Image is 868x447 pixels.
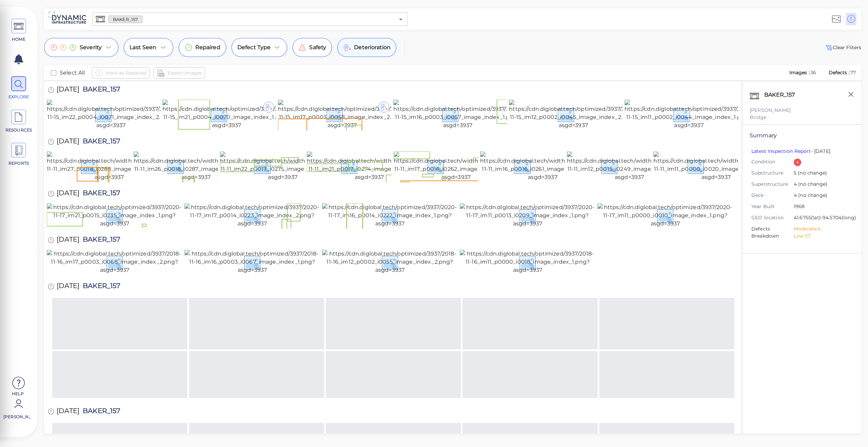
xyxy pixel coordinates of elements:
span: BAKER_157 [79,86,120,95]
span: EXPLORE [4,94,33,100]
button: Mark as Repaired [92,67,150,79]
span: BAKER_157 [79,189,120,199]
span: Superstructure [751,181,794,188]
div: Summary [750,131,854,140]
span: Last Seen [130,43,156,52]
span: Deck [751,192,794,199]
span: [DATE] [57,138,79,147]
span: [DATE] [57,407,79,416]
img: https://cdn.diglobal.tech/width210/3937/2022-11-11_im22_p0017_i0275_image_index_2.png?asgd=3937 [220,151,345,181]
span: 4 [794,192,849,200]
span: Safety [309,43,326,52]
span: [DATE] [57,282,79,291]
span: Deterioration [354,43,391,52]
img: https://cdn.diglobal.tech/optimized/3937/2024-11-15_im21_p0004_i0070_image_index_1.png?asgd=3937 [162,100,291,129]
span: [DATE] [57,189,79,199]
li: Moderate: 4 [794,225,849,232]
span: BAKER_157 [109,16,142,23]
span: 4 [794,181,849,188]
span: Repaired [195,43,220,52]
span: [DATE] [57,86,79,95]
img: https://cdn.diglobal.tech/optimized/3937/2020-11-17_im11_p0013_i0209_image_index_1.png?asgd=3937 [460,203,595,228]
span: [DATE] [57,236,79,245]
img: https://cdn.diglobal.tech/width210/3937/2022-11-11_im27_p0018_i0288_image_index_2.png?asgd=3937 [47,151,172,181]
span: 77 [850,69,856,76]
a: Latest Inspection Report [751,148,811,154]
span: HOME [4,36,33,42]
img: https://cdn.diglobal.tech/optimized/3937/2024-11-15_im17_p0003_i0058_image_index_2.png?asgd=3937 [278,100,407,129]
span: Defect Type [237,43,271,52]
iframe: Chat [839,416,863,442]
img: https://cdn.diglobal.tech/optimized/3937/2020-11-17_im11_p0000_i0010_image_index_1.png?asgd=3937 [597,203,733,228]
a: HOME [3,19,34,42]
button: Clear Fliters [825,43,861,52]
img: https://cdn.diglobal.tech/optimized/3937/2020-11-17_im17_p0014_i0223_image_index_2.png?asgd=3937 [184,203,320,228]
span: GEO location [751,214,794,221]
img: https://cdn.diglobal.tech/optimized/3937/2024-11-15_im11_p0002_i0044_image_index_1.png?asgd=3937 [625,100,753,129]
span: 36 [810,69,816,76]
img: https://cdn.diglobal.tech/width210/3937/2022-11-11_im26_p0018_i0287_image_index_1.png?asgd=3937 [134,151,259,181]
div: 4 [794,159,801,166]
img: https://cdn.diglobal.tech/optimized/3937/2018-11-16_im17_p0003_i0068_image_index_2.png?asgd=3937 [47,250,182,274]
span: Help [3,391,32,396]
img: https://cdn.diglobal.tech/optimized/3937/2024-11-15_im22_p0004_i0071_image_index_2.png?asgd=3937 [47,100,175,129]
span: (no change) [796,170,827,176]
span: Severity [80,43,102,52]
span: (no change) [797,192,827,198]
span: Defects : [828,69,850,76]
img: https://cdn.diglobal.tech/optimized/3937/2020-11-17_im16_p0014_i0222_image_index_1.png?asgd=3937 [322,203,458,228]
span: Substructure [751,169,794,177]
span: - [DATE] [751,148,830,154]
img: https://cdn.diglobal.tech/width210/3937/2022-11-11_im12_p0015_i0249_image_index_2.png?asgd=3937 [567,151,692,181]
li: Low: 57 [794,232,849,240]
span: Export Images [167,69,202,77]
button: Export Images [154,67,205,79]
span: Mark as Repaired [106,69,146,77]
span: BAKER_157 [79,138,120,147]
div: BAKER_157 [763,89,804,103]
span: Images : [789,69,810,76]
div: [PERSON_NAME] [750,107,854,114]
img: https://cdn.diglobal.tech/optimized/3937/2024-11-15_im16_p0003_i0057_image_index_1.png?asgd=3937 [393,100,522,129]
div: Bridge [750,114,854,121]
img: https://cdn.diglobal.tech/optimized/3937/2018-11-16_im16_p0003_i0067_image_index_1.png?asgd=3937 [184,250,320,274]
img: https://cdn.diglobal.tech/width210/3937/2022-11-11_im17_p0016_i0262_image_index_2.png?asgd=3937 [394,151,519,181]
span: [PERSON_NAME] [3,414,32,420]
span: Defects Breakdown [751,225,794,240]
span: REPORTS [4,160,33,166]
span: BAKER_157 [79,236,120,245]
a: EXPLORE [3,76,34,100]
img: https://cdn.diglobal.tech/width210/3937/2022-11-11_im11_p0000_i0020_image_index_1.png?asgd=3937 [653,151,778,181]
a: RESOURCES [3,109,34,133]
span: Year Built [751,203,794,210]
img: https://cdn.diglobal.tech/width210/3937/2022-11-11_im16_p0016_i0261_image_index_1.png?asgd=3937 [480,151,605,181]
span: Select All [60,69,85,77]
img: https://cdn.diglobal.tech/optimized/3937/2024-11-15_im12_p0002_i0045_image_index_2.png?asgd=3937 [509,100,637,129]
span: (no change) [797,181,827,187]
span: BAKER_157 [79,282,120,291]
span: Condition [751,158,794,165]
span: 1968 [794,203,849,211]
img: https://cdn.diglobal.tech/optimized/3937/2018-11-16_im12_p0002_i0055_image_index_2.png?asgd=3937 [322,250,458,274]
a: REPORTS [3,143,34,166]
span: BAKER_157 [79,407,120,416]
img: https://cdn.diglobal.tech/optimized/3937/2018-11-16_im11_p0000_i0018_image_index_1.png?asgd=3937 [460,250,595,274]
span: 41.6755 (lat) -94.5704 (long) [794,214,856,222]
span: RESOURCES [4,127,33,133]
img: https://cdn.diglobal.tech/optimized/3937/2020-11-17_im21_p0015_i0235_image_index_1.png?asgd=3937 [47,203,182,228]
button: Open [396,15,406,24]
span: 5 [794,169,849,177]
img: https://cdn.diglobal.tech/width210/3937/2022-11-11_im21_p0017_i0274_image_index_1.png?asgd=3937 [307,151,432,181]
